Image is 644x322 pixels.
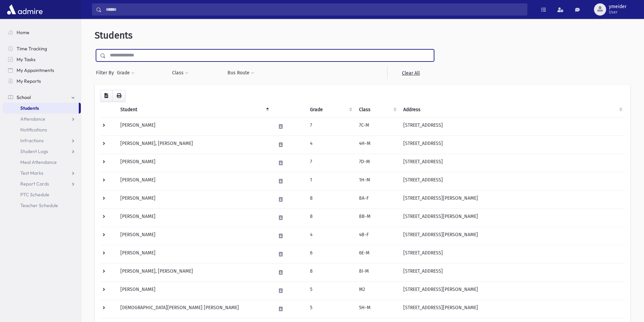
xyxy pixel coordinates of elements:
[306,263,355,281] td: 8
[306,300,355,318] td: 5
[399,300,625,318] td: [STREET_ADDRESS][PERSON_NAME]
[355,263,400,281] td: 8I-M
[20,138,44,144] span: Infractions
[355,117,400,135] td: 7C-M
[116,117,272,135] td: [PERSON_NAME]
[387,67,434,79] a: Clear All
[399,135,625,154] td: [STREET_ADDRESS]
[609,4,626,9] span: ymeider
[3,189,81,200] a: PTC Schedule
[399,227,625,245] td: [STREET_ADDRESS][PERSON_NAME]
[399,154,625,172] td: [STREET_ADDRESS]
[399,102,625,118] th: Address: activate to sort column ascending
[20,181,49,187] span: Report Cards
[20,105,39,111] span: Students
[116,281,272,300] td: [PERSON_NAME]
[3,146,81,157] a: Student Logs
[17,29,29,35] span: Home
[3,54,81,65] a: My Tasks
[5,3,44,16] img: AdmirePro
[17,56,35,63] span: My Tasks
[3,43,81,54] a: Time Tracking
[399,190,625,208] td: [STREET_ADDRESS][PERSON_NAME]
[399,263,625,281] td: [STREET_ADDRESS]
[95,30,133,41] span: Students
[116,102,272,118] th: Student: activate to sort column descending
[306,102,355,118] th: Grade: activate to sort column ascending
[306,154,355,172] td: 7
[355,135,400,154] td: 4H-M
[3,65,81,76] a: My Appointments
[306,172,355,190] td: 1
[355,102,400,118] th: Class: activate to sort column ascending
[116,190,272,208] td: [PERSON_NAME]
[116,135,272,154] td: [PERSON_NAME], [PERSON_NAME]
[3,114,81,124] a: Attendance
[17,78,41,84] span: My Reports
[399,281,625,300] td: [STREET_ADDRESS][PERSON_NAME]
[3,200,81,211] a: Teacher Schedule
[20,192,49,198] span: PTC Schedule
[227,67,255,79] button: Bus Route
[20,148,48,154] span: Student Logs
[3,157,81,168] a: Meal Attendance
[3,92,81,103] a: School
[96,69,117,76] span: Filter By
[355,154,400,172] td: 7D-M
[3,168,81,178] a: Test Marks
[20,170,43,176] span: Test Marks
[20,159,57,165] span: Meal Attendance
[355,300,400,318] td: 5H-M
[306,281,355,300] td: 5
[17,94,31,100] span: School
[355,281,400,300] td: M2
[117,67,135,79] button: Grade
[399,208,625,227] td: [STREET_ADDRESS][PERSON_NAME]
[306,135,355,154] td: 4
[116,263,272,281] td: [PERSON_NAME], [PERSON_NAME]
[116,227,272,245] td: [PERSON_NAME]
[20,116,45,122] span: Attendance
[102,3,527,16] input: Search
[100,90,113,102] button: CSV
[306,245,355,263] td: 6
[399,245,625,263] td: [STREET_ADDRESS]
[355,190,400,208] td: 8A-F
[3,135,81,146] a: Infractions
[609,9,626,15] span: User
[116,172,272,190] td: [PERSON_NAME]
[306,227,355,245] td: 4
[3,103,79,114] a: Students
[355,208,400,227] td: 8B-M
[3,27,81,38] a: Home
[355,245,400,263] td: 6E-M
[116,154,272,172] td: [PERSON_NAME]
[399,117,625,135] td: [STREET_ADDRESS]
[306,117,355,135] td: 7
[355,227,400,245] td: 4B-F
[3,76,81,86] a: My Reports
[116,208,272,227] td: [PERSON_NAME]
[355,172,400,190] td: 1H-M
[17,46,47,52] span: Time Tracking
[3,178,81,189] a: Report Cards
[116,245,272,263] td: [PERSON_NAME]
[116,300,272,318] td: [DEMOGRAPHIC_DATA][PERSON_NAME] [PERSON_NAME]
[306,190,355,208] td: 8
[3,124,81,135] a: Notifications
[20,127,47,133] span: Notifications
[17,67,54,73] span: My Appointments
[172,67,189,79] button: Class
[112,90,126,102] button: Print
[20,202,58,208] span: Teacher Schedule
[399,172,625,190] td: [STREET_ADDRESS]
[306,208,355,227] td: 8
